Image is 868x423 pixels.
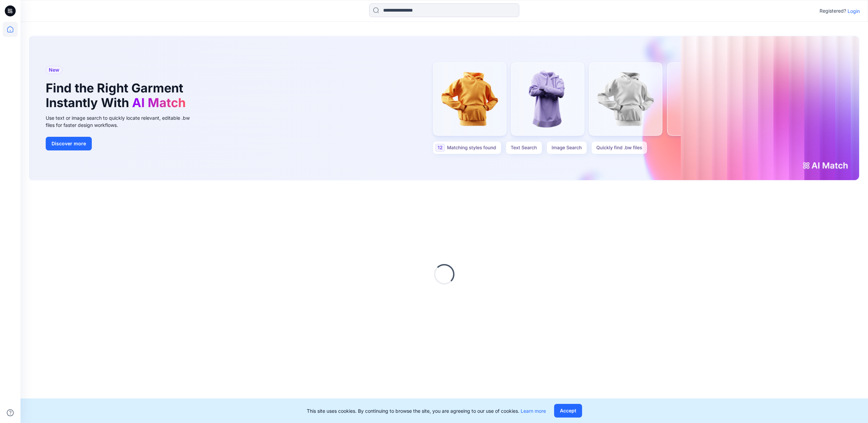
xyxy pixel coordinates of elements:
[820,7,846,15] p: Registered?
[49,66,59,74] span: New
[46,81,189,110] h1: Find the Right Garment Instantly With
[132,95,186,110] span: AI Match
[848,8,860,15] p: Login
[46,114,199,129] div: Use text or image search to quickly locate relevant, editable .bw files for faster design workflows.
[521,408,546,414] a: Learn more
[554,404,582,418] button: Accept
[46,137,92,150] button: Discover more
[307,407,546,414] p: This site uses cookies. By continuing to browse the site, you are agreeing to our use of cookies.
